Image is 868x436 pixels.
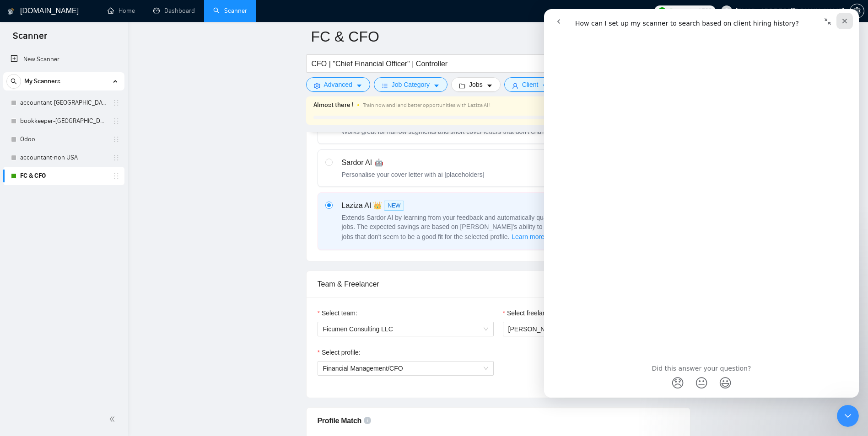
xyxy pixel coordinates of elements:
[486,82,493,89] span: caret-down
[384,201,404,211] span: NEW
[373,200,382,211] span: 👑
[311,25,672,48] input: Scanner name...
[342,214,564,240] span: Extends Sardor AI by learning from your feedback and automatically qualifying jobs. The expected ...
[7,78,21,85] span: search
[113,117,120,125] span: holder
[113,136,120,143] span: holder
[723,8,730,14] span: user
[109,415,118,424] span: double-left
[459,82,465,89] span: folder
[850,4,864,18] button: setting
[20,149,107,167] a: accountant-non USA
[512,232,545,242] span: Learn more
[433,82,440,89] span: caret-down
[113,154,120,161] span: holder
[323,365,403,372] span: Financial Management/CFO
[850,7,864,15] a: setting
[837,405,859,427] iframe: Intercom live chat
[6,74,21,89] button: search
[153,7,195,15] a: dashboardDashboard
[504,77,556,92] button: userClientcaret-down
[322,347,361,357] span: Select profile:
[542,82,548,89] span: caret-down
[469,80,483,90] span: Jobs
[669,6,696,16] span: Connects:
[20,130,107,149] a: Odoo
[3,50,124,69] li: New Scanner
[8,4,14,19] img: logo
[512,82,518,89] span: user
[20,112,107,130] a: bookkeeper-[GEOGRAPHIC_DATA]
[314,82,320,89] span: setting
[5,29,54,48] span: Scanner
[3,72,124,185] li: My Scanners
[342,200,571,211] div: Laziza AI
[113,99,120,106] span: holder
[113,172,120,180] span: holder
[24,72,60,90] span: My Scanners
[342,157,485,168] div: Sardor AI 🤖
[306,77,370,92] button: settingAdvancedcaret-down
[324,80,352,90] span: Advanced
[323,322,488,336] span: Ficumen Consulting LLC
[511,231,545,242] button: Laziza AI NEWExtends Sardor AI by learning from your feedback and automatically qualifying jobs. ...
[392,80,430,90] span: Job Category
[382,82,388,89] span: bars
[20,94,107,112] a: accountant-[GEOGRAPHIC_DATA]
[503,308,557,318] label: Select freelancer:
[11,50,117,69] a: New Scanner
[318,308,357,318] label: Select team:
[508,325,561,333] span: [PERSON_NAME]
[374,77,447,92] button: barsJob Categorycaret-down
[658,7,666,15] img: upwork-logo.png
[544,9,859,398] iframe: Intercom live chat
[698,6,712,16] span: 1593
[364,417,371,424] span: info-circle
[850,7,864,15] span: setting
[313,100,354,110] span: Almost there !
[20,167,107,185] a: FC & CFO
[318,417,362,425] span: Profile Match
[522,80,539,90] span: Client
[108,7,135,15] a: homeHome
[312,58,556,69] input: Search Freelance Jobs...
[342,170,485,179] div: Personalise your cover letter with ai [placeholders]
[363,102,491,108] span: Train now and land better opportunities with Laziza AI !
[318,271,679,297] div: Team & Freelancer
[356,82,362,89] span: caret-down
[451,77,501,92] button: folderJobscaret-down
[213,7,247,15] a: searchScanner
